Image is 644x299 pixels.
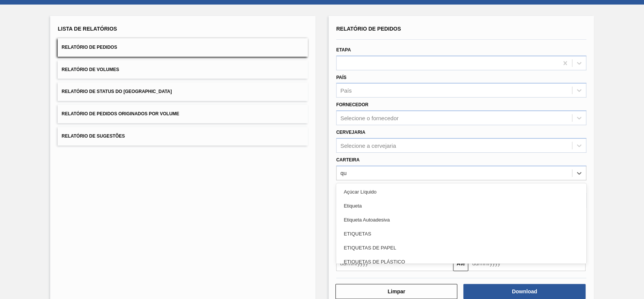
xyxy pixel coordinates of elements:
[61,111,179,116] span: Relatório de Pedidos Originados por Volume
[58,26,117,32] span: Lista de Relatórios
[336,130,365,135] label: Cervejaria
[336,241,586,255] div: ETIQUETAS DE PAPEL
[336,47,351,53] label: Etapa
[58,38,308,57] button: Relatório de Pedidos
[340,87,352,94] div: País
[61,67,119,72] span: Relatório de Volumes
[61,89,172,94] span: Relatório de Status do [GEOGRAPHIC_DATA]
[336,185,586,199] div: Açúcar Líquido
[463,284,585,299] button: Download
[61,133,125,139] span: Relatório de Sugestões
[468,256,585,271] input: dd/mm/yyyy
[453,256,468,271] button: Até
[336,213,586,227] div: Etiqueta Autoadesiva
[336,199,586,213] div: Etiqueta
[336,227,586,241] div: ETIQUETAS
[336,157,360,163] label: Carteira
[336,26,401,32] span: Relatório de Pedidos
[340,142,396,149] div: Selecione a cervejaria
[58,82,308,101] button: Relatório de Status do [GEOGRAPHIC_DATA]
[336,255,586,269] div: ETIQUETAS DE PLÁSTICO
[340,115,398,121] div: Selecione o fornecedor
[336,102,368,107] label: Fornecedor
[335,284,457,299] button: Limpar
[58,60,308,79] button: Relatório de Volumes
[61,45,117,50] span: Relatório de Pedidos
[58,127,308,146] button: Relatório de Sugestões
[58,105,308,123] button: Relatório de Pedidos Originados por Volume
[336,75,346,80] label: País
[336,256,453,271] input: dd/mm/yyyy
